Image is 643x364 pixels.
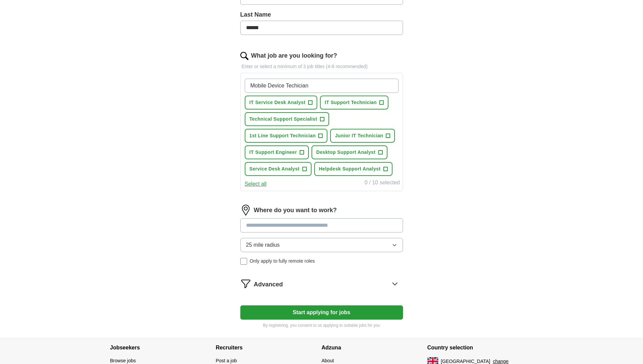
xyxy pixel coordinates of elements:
[319,165,381,173] span: Helpdesk Support Analyst
[240,52,248,60] img: search.png
[245,112,329,126] button: Technical Support Specialist
[249,99,306,106] span: IT Service Desk Analyst
[245,96,318,109] button: IT Service Desk Analyst
[240,238,403,252] button: 25 mile radius
[245,79,399,93] input: Type a job title and press enter
[240,63,403,70] p: Enter or select a minimum of 3 job titles (4-8 recommended)
[320,96,388,109] button: IT Support Technician
[245,129,328,143] button: 1st Line Support Technician
[364,179,400,188] div: 0 / 10 selected
[245,180,267,188] button: Select all
[254,280,283,289] span: Advanced
[240,258,247,265] input: Only apply to fully remote roles
[216,358,237,363] a: Post a job
[316,149,376,156] span: Desktop Support Analyst
[322,358,334,363] a: About
[246,241,280,249] span: 25 mile radius
[249,165,300,173] span: Service Desk Analyst
[312,145,387,159] button: Desktop Support Analyst
[245,145,309,159] button: IT Support Engineer
[249,116,317,123] span: Technical Support Specialist
[335,132,383,139] span: Junior IT Technician
[240,278,251,289] img: filter
[254,206,337,215] label: Where do you want to work?
[427,338,533,357] h4: Country selection
[110,358,136,363] a: Browse jobs
[240,10,403,19] label: Last Name
[325,99,377,106] span: IT Support Technician
[330,129,395,143] button: Junior IT Technician
[240,305,403,320] button: Start applying for jobs
[245,162,312,176] button: Service Desk Analyst
[240,322,403,328] p: By registering, you consent to us applying to suitable jobs for you
[251,51,337,60] label: What job are you looking for?
[240,205,251,216] img: location.png
[249,149,297,156] span: IT Support Engineer
[249,132,316,139] span: 1st Line Support Technician
[250,258,315,265] span: Only apply to fully remote roles
[314,162,393,176] button: Helpdesk Support Analyst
